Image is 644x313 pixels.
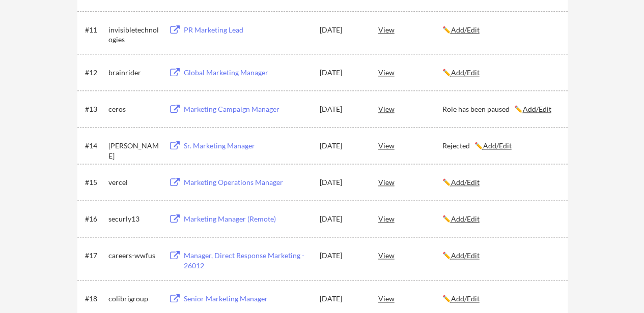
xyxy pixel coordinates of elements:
div: ✏️ [442,294,558,304]
div: ✏️ [442,68,558,78]
div: #13 [85,104,105,114]
div: ✏️ [442,177,558,187]
div: View [378,246,442,264]
div: Marketing Operations Manager [184,177,310,187]
u: Add/Edit [523,105,551,113]
div: View [378,209,442,228]
div: colibrigroup [108,294,159,304]
div: View [378,173,442,191]
div: #17 [85,251,105,261]
div: [DATE] [320,25,365,35]
div: #12 [85,68,105,78]
u: Add/Edit [451,214,480,223]
div: #16 [85,214,105,224]
div: [PERSON_NAME] [108,141,159,161]
div: View [378,63,442,81]
div: #11 [85,25,105,35]
u: Add/Edit [451,68,480,77]
div: Marketing Manager (Remote) [184,214,310,224]
div: vercel [108,177,159,187]
div: [DATE] [320,104,365,114]
div: View [378,289,442,307]
u: Add/Edit [451,294,480,303]
div: Sr. Marketing Manager [184,141,310,151]
div: [DATE] [320,294,365,304]
u: Add/Edit [451,251,480,260]
div: Marketing Campaign Manager [184,104,310,114]
div: Manager, Direct Response Marketing - 26012 [184,251,310,270]
div: securly13 [108,214,159,224]
div: Global Marketing Manager [184,68,310,78]
div: Senior Marketing Manager [184,294,310,304]
div: #18 [85,294,105,304]
div: ceros [108,104,159,114]
div: invisibletechnologies [108,25,159,45]
div: View [378,136,442,154]
div: ✏️ [442,25,558,35]
div: [DATE] [320,68,365,78]
div: ✏️ [442,251,558,261]
div: PR Marketing Lead [184,25,310,35]
div: Role has been paused ✏️ [442,104,558,114]
div: [DATE] [320,141,365,151]
div: Rejected ✏️ [442,141,558,151]
div: careers-wwfus [108,251,159,261]
u: Add/Edit [451,25,480,34]
div: [DATE] [320,177,365,187]
u: Add/Edit [483,141,512,150]
div: [DATE] [320,251,365,261]
div: [DATE] [320,214,365,224]
div: View [378,20,442,39]
u: Add/Edit [451,178,480,186]
div: brainrider [108,68,159,78]
div: #15 [85,177,105,187]
div: ✏️ [442,214,558,224]
div: #14 [85,141,105,151]
div: View [378,100,442,118]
